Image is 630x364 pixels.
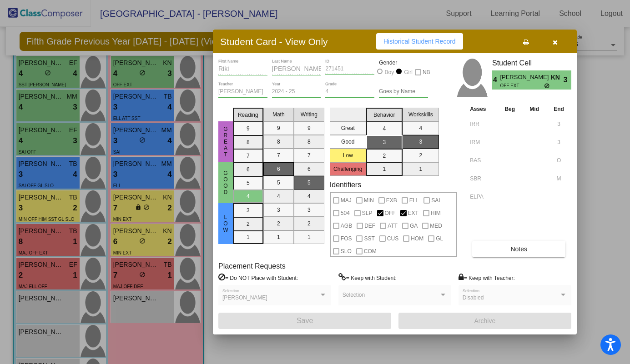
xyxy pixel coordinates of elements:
span: ATT [388,220,398,231]
span: Low [222,214,230,233]
span: Great [222,126,230,158]
span: Archive [474,317,496,324]
span: Historical Student Record [383,38,456,45]
input: assessment [470,154,495,167]
span: HOM [411,233,423,244]
span: HIM [431,208,441,219]
input: assessment [470,135,495,149]
h3: Student Card - View Only [220,36,328,47]
label: Placement Requests [218,262,286,270]
span: SAI [431,195,440,206]
span: COM [364,246,377,257]
span: ELL [409,195,419,206]
input: grade [325,89,374,95]
th: Mid [522,104,546,114]
div: Girl [403,68,413,76]
th: End [546,104,571,114]
div: Boy [384,68,394,76]
input: year [272,89,321,95]
span: OFF EXT [500,82,544,89]
span: MED [430,220,442,231]
input: teacher [218,89,267,95]
span: EXT [408,208,418,219]
span: [PERSON_NAME] [500,73,550,82]
label: = Keep with Student: [338,273,397,282]
label: Identifiers [330,180,361,189]
input: assessment [470,117,495,131]
span: SLO [341,246,352,257]
label: = Keep with Teacher: [459,273,515,282]
span: 504 [341,208,350,219]
span: CUS [387,233,398,244]
span: FOS [341,233,352,244]
th: Asses [468,104,497,114]
input: assessment [470,190,495,204]
span: [PERSON_NAME] [222,294,267,301]
span: Disabled [463,294,484,301]
span: EXB [386,195,397,206]
button: Notes [472,241,565,257]
th: Beg [497,104,522,114]
input: assessment [470,172,495,185]
span: SLP [362,208,373,219]
span: Notes [510,245,527,253]
span: NB [423,67,430,78]
span: Save [297,317,313,324]
span: DEF [364,220,375,231]
button: Save [218,313,391,329]
input: Enter ID [325,66,374,72]
span: GA [410,220,418,231]
span: MAJ [341,195,352,206]
span: OFF [385,208,396,219]
button: Historical Student Record [376,33,463,50]
h3: Student Cell [492,59,571,67]
span: GL [436,233,443,244]
label: = Do NOT Place with Student: [218,273,298,282]
mat-label: Gender [379,59,428,67]
span: 3 [564,75,571,85]
span: SST [364,233,374,244]
button: Archive [398,313,571,329]
input: goes by name [379,89,428,95]
span: KN [551,73,564,82]
span: 4 [492,75,500,85]
span: AGB [341,220,352,231]
span: MIN [364,195,374,206]
span: Good [222,170,230,195]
